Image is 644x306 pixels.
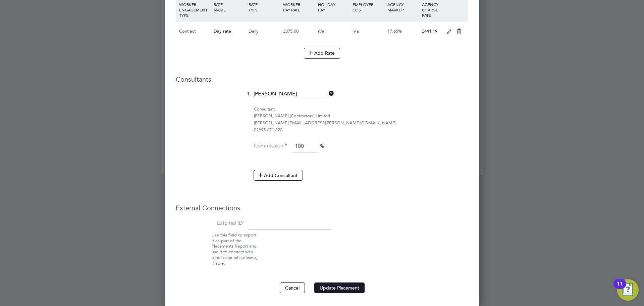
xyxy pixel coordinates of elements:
button: Cancel [280,282,305,293]
div: £375.00 [281,21,316,41]
span: n/a [318,28,324,34]
button: Add Rate [304,48,340,58]
span: Day rate [214,28,231,34]
h3: External Connections [176,204,468,212]
button: Open Resource Center, 11 new notifications [617,279,639,301]
label: Commission [254,142,287,149]
div: [PERSON_NAME] (Contractors) Limited [254,113,468,120]
span: Use this field to export it as part of the Placements Report and use it to connect with other ext... [212,232,257,266]
div: Contract [177,21,212,41]
button: Update Placement [314,282,365,293]
div: Consultant [254,106,468,113]
span: £441.19 [422,28,437,34]
div: 11 [617,284,623,293]
span: 17.65% [387,28,402,34]
span: n/a [353,28,359,34]
input: Search for... [251,89,334,99]
span: % [320,143,324,149]
h3: Consultants [176,75,468,84]
li: 1. [176,89,468,106]
div: Daily [247,21,281,41]
div: [PERSON_NAME][EMAIL_ADDRESS][PERSON_NAME][DOMAIN_NAME] [254,120,468,127]
div: 01895 671 820 [254,127,468,134]
button: Add Consultant [254,170,303,181]
label: External ID [176,220,243,227]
